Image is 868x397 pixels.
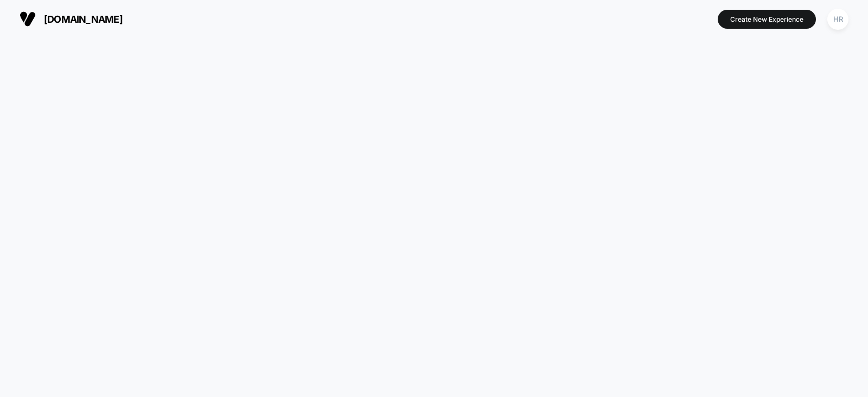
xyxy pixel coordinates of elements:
[44,14,123,25] span: [DOMAIN_NAME]
[20,11,36,27] img: Visually logo
[718,10,816,29] button: Create New Experience
[824,8,852,30] button: HR
[16,10,126,28] button: [DOMAIN_NAME]
[827,9,848,30] div: HR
